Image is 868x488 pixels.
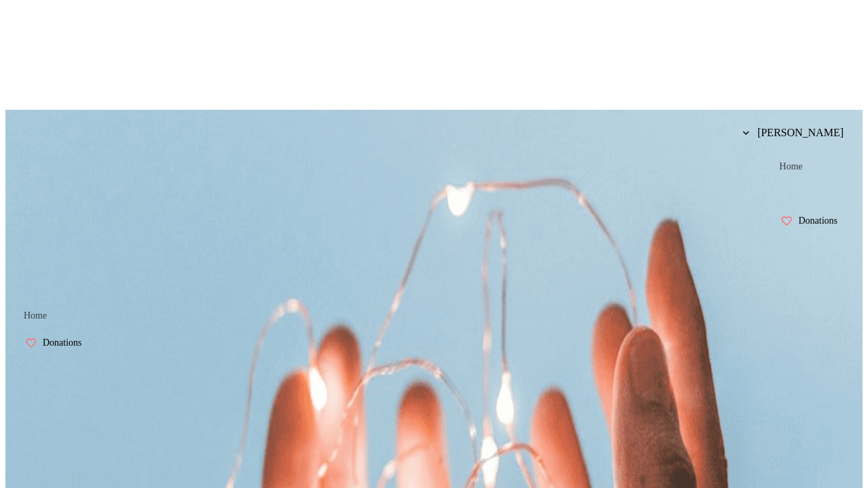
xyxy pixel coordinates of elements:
a: Home [14,302,57,329]
span: Home [779,161,802,172]
span: [PERSON_NAME] [757,127,844,139]
a: Home [769,153,812,180]
a: Donations [14,329,99,357]
span: Donations [43,338,82,348]
span: Donations [798,216,837,226]
button: [PERSON_NAME] [732,119,854,146]
span: Home [24,310,47,321]
a: Donations [769,207,854,235]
